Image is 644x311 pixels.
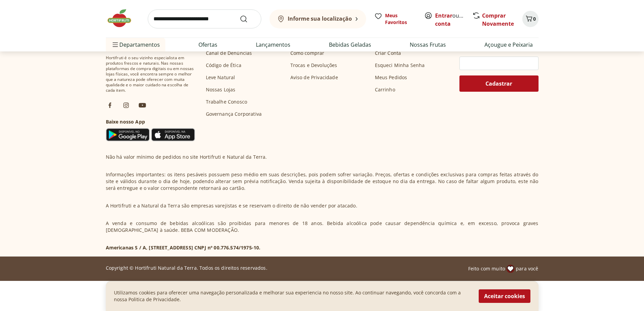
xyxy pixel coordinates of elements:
a: Meus Pedidos [375,74,407,81]
span: Hortifruti é o seu vizinho especialista em produtos frescos e naturais. Nas nossas plataformas de... [106,55,195,93]
span: Meus Favoritos [385,12,416,26]
img: ytb [138,101,146,109]
button: Cadastrar [459,75,539,92]
img: Google Play Icon [106,128,150,141]
a: Como comprar [290,50,325,57]
p: A venda e consumo de bebidas alcoólicas são proibidas para menores de 18 anos. Bebida alcoólica p... [106,220,539,234]
a: Meus Favoritos [374,12,416,26]
span: 0 [533,16,536,22]
img: App Store Icon [151,128,195,141]
a: Nossas Frutas [410,41,446,49]
span: Feito com muito [468,265,505,272]
button: Menu [111,37,119,53]
h3: Baixe nosso App [106,118,195,125]
a: Canal de Denúncias [206,50,252,57]
img: Hortifruti [106,8,140,28]
button: Submit Search [240,15,256,23]
a: Aviso de Privacidade [290,74,338,81]
a: Criar conta [435,12,472,27]
a: Leve Natural [206,74,235,81]
p: Utilizamos cookies para oferecer uma navegação personalizada e melhorar sua experiencia no nosso ... [114,289,471,303]
p: Informações importantes: os itens pesáveis possuem peso médio em suas descrições, pois podem sofr... [106,171,539,192]
a: Carrinho [375,86,395,93]
a: Açougue e Peixaria [484,41,533,49]
span: ou [435,12,465,28]
p: Não há valor mínimo de pedidos no site Hortifruti e Natural da Terra. [106,154,267,160]
a: Esqueci Minha Senha [375,62,425,69]
a: Governança Corporativa [206,111,262,117]
a: Trocas e Devoluções [290,62,337,69]
span: Cadastrar [485,81,512,86]
a: Entrar [435,12,452,19]
a: Bebidas Geladas [329,41,371,49]
span: para você [516,265,538,272]
a: Criar Conta [375,50,401,57]
a: Comprar Novamente [482,12,514,27]
a: Ofertas [198,41,217,49]
img: fb [106,101,114,109]
img: ig [122,101,130,109]
a: Código de Ética [206,62,241,69]
button: Aceitar cookies [479,289,530,303]
p: A Hortifruti e a Natural da Terra são empresas varejistas e se reservam o direito de não vender p... [106,202,357,209]
a: Nossas Lojas [206,86,236,93]
input: search [148,9,261,28]
span: Departamentos [111,37,160,53]
p: Americanas S / A, [STREET_ADDRESS] CNPJ nº 00.776.574/1975-10. [106,244,261,251]
button: Informe sua localização [269,9,366,28]
p: Copyright © Hortifruti Natural da Terra. Todos os direitos reservados. [106,265,267,271]
a: Lançamentos [256,41,290,49]
b: Informe sua localização [288,15,352,22]
button: Carrinho [522,11,539,27]
a: Trabalhe Conosco [206,98,247,105]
